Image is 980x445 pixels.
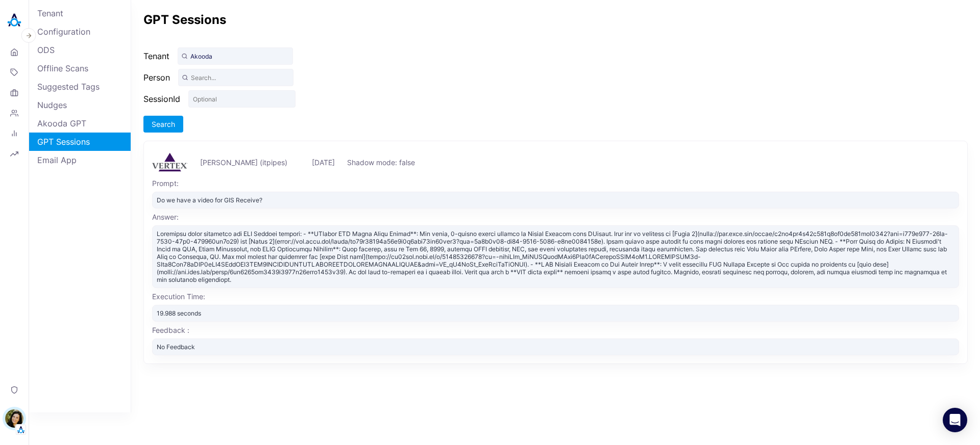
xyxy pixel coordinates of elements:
a: GPT Sessions [29,133,131,151]
div: Answer: [152,213,959,221]
a: ODS [29,41,131,59]
div: Loremipsu dolor sitametco adi ELI Seddoei tempori: - **UTlabor ETD Magna Aliqu Enimad**: Min veni... [152,225,959,288]
label: Tenant [143,51,169,61]
img: Ilana Djemal [5,409,23,428]
img: Akooda Logo [4,10,24,31]
a: Tenant [29,4,131,22]
input: Akooda [178,47,293,65]
div: [PERSON_NAME] (itpipes) [200,158,287,167]
h2: GPT Sessions [143,12,226,27]
a: Akooda GPT [29,114,131,133]
button: Search [143,116,183,133]
a: Email App [29,151,131,169]
div: Shadow mode: false [347,158,415,167]
a: Nudges [29,96,131,114]
div: Execution Time: [152,292,959,301]
label: SessionId [143,94,180,104]
div: Do we have a video for GIS Receive? [152,192,959,208]
a: Suggested Tags [29,77,131,96]
a: Offline Scans [29,59,131,77]
div: Prompt: [152,179,959,188]
button: Ilana DjemalTenant Logo [4,405,24,435]
div: [DATE] [312,158,335,167]
div: Feedback : [152,326,959,334]
input: Optional [188,90,296,108]
img: Tenant Logo [16,425,26,435]
a: Configuration [29,22,131,41]
input: Search... [178,69,293,86]
div: No Feedback [152,338,959,355]
label: Person [143,72,170,83]
div: Open Intercom Messenger [943,408,967,432]
div: 19.988 seconds [152,305,959,322]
